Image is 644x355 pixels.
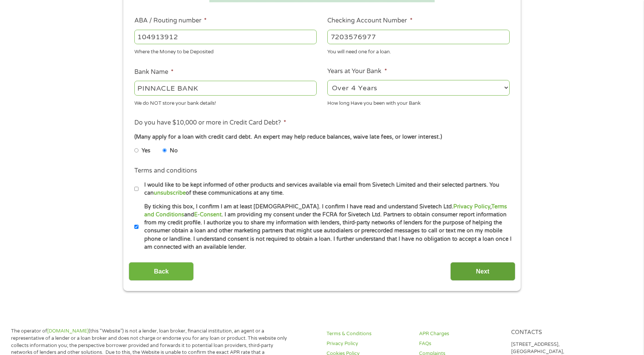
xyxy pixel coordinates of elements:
a: [DOMAIN_NAME] [47,328,89,334]
input: 345634636 [327,30,510,44]
div: We do NOT store your bank details! [134,97,317,107]
a: Terms and Conditions [144,203,507,218]
a: Terms & Conditions [327,330,410,337]
label: Yes [142,147,150,155]
label: Checking Account Number [327,17,412,25]
a: APR Charges [419,330,502,337]
div: You will need one for a loan. [327,46,510,56]
a: Privacy Policy [327,340,410,347]
div: (Many apply for a loan with credit card debt. An expert may help reduce balances, waive late fees... [134,133,510,141]
input: Next [450,262,515,281]
label: ABA / Routing number [134,17,207,25]
a: FAQs [419,340,502,347]
h4: Contacts [511,329,594,336]
label: Years at Your Bank [327,67,387,75]
label: I would like to be kept informed of other products and services available via email from Sivetech... [139,181,512,197]
a: unsubscribe [154,190,186,196]
div: Where the Money to be Deposited [134,46,317,56]
input: 263177916 [134,30,317,44]
a: Privacy Policy [453,203,490,210]
label: Terms and conditions [134,167,197,175]
label: Do you have $10,000 or more in Credit Card Debt? [134,119,286,127]
a: E-Consent [194,211,222,218]
label: Bank Name [134,68,174,76]
label: No [170,147,178,155]
div: How long Have you been with your Bank [327,97,510,107]
label: By ticking this box, I confirm I am at least [DEMOGRAPHIC_DATA]. I confirm I have read and unders... [139,203,512,251]
input: Back [129,262,194,281]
